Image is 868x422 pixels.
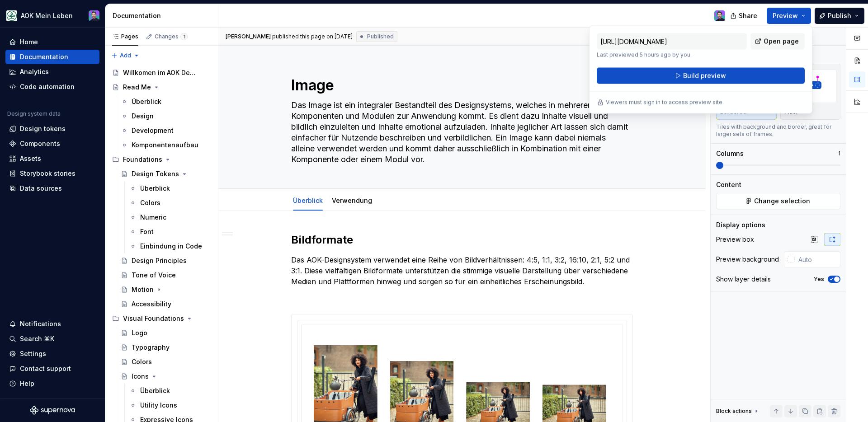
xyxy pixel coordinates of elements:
[132,271,176,280] div: Tone of Voice
[814,276,824,283] label: Yes
[117,326,214,340] a: Logo
[716,405,760,417] div: Block actions
[117,282,214,297] a: Motion
[2,6,103,25] button: AOK Mein LebenSamuel
[132,169,179,178] div: Design Tokens
[20,52,68,61] div: Documentation
[20,154,41,163] div: Assets
[754,197,810,206] span: Change selection
[5,347,99,361] a: Settings
[132,141,198,150] div: Komponentenaufbau
[750,33,805,50] a: Open page
[123,155,162,164] div: Foundations
[117,123,214,138] a: Development
[815,8,864,24] button: Publish
[716,123,840,138] div: Tiles with background and border, great for larger sets of frames.
[328,191,376,210] div: Verwendung
[20,67,49,76] div: Analytics
[123,68,198,77] div: Willkomen im AOK Designsystem!
[289,98,631,167] textarea: Das Image ist ein integraler Bestandteil des Designsystems, welches in mehreren Komponenten und M...
[716,193,840,209] button: Change selection
[716,220,765,230] div: Display options
[132,126,174,135] div: Development
[132,97,161,106] div: Überblick
[20,139,60,148] div: Components
[117,109,214,123] a: Design
[367,33,394,40] span: Published
[155,33,188,40] div: Changes
[20,184,62,193] div: Data sources
[716,275,771,284] div: Show layer details
[739,11,757,20] span: Share
[117,167,214,181] a: Design Tokens
[132,372,149,381] div: Icons
[597,68,805,84] button: Build preview
[716,180,741,189] div: Content
[132,328,147,338] div: Logo
[828,11,851,20] span: Publish
[120,52,131,59] span: Add
[5,332,99,346] button: Search ⌘K
[108,152,214,167] div: Foundations
[289,191,326,210] div: Überblick
[20,38,38,47] div: Home
[5,122,99,136] a: Design tokens
[117,355,214,369] a: Colors
[773,11,798,20] span: Preview
[126,225,214,239] a: Font
[21,11,73,20] div: AOK Mein Leben
[5,376,99,391] button: Help
[108,311,214,326] div: Visual Foundations
[795,251,840,267] input: Auto
[597,52,747,59] p: Last previewed 5 hours ago by you.
[20,82,75,91] div: Code automation
[767,8,811,24] button: Preview
[123,314,184,323] div: Visual Foundations
[140,213,166,222] div: Numeric
[180,33,188,40] span: 1
[291,254,633,287] p: Das AOK-Designsystem verwendet eine Reihe von Bildverhältnissen: 4:5, 1:1, 3:2, 16:10, 2:1, 5:2 u...
[293,197,323,204] a: Überblick
[5,151,99,166] a: Assets
[126,239,214,253] a: Einbindung in Code
[606,99,724,106] p: Viewers must sign in to access preview site.
[117,297,214,311] a: Accessibility
[5,166,99,181] a: Storybook stories
[113,11,214,20] div: Documentation
[30,406,75,415] svg: Supernova Logo
[5,50,99,64] a: Documentation
[5,181,99,196] a: Data sources
[117,253,214,268] a: Design Principles
[140,242,202,251] div: Einbindung in Code
[132,343,170,352] div: Typography
[117,138,214,152] a: Komponentenaufbau
[112,33,138,40] div: Pages
[20,124,66,133] div: Design tokens
[289,75,631,96] textarea: Image
[126,384,214,398] a: Überblick
[7,110,61,117] div: Design system data
[117,369,214,384] a: Icons
[5,136,99,151] a: Components
[132,256,187,265] div: Design Principles
[226,33,271,40] span: [PERSON_NAME]
[132,357,152,366] div: Colors
[20,334,54,343] div: Search ⌘K
[132,300,171,309] div: Accessibility
[126,398,214,413] a: Utility Icons
[20,319,61,328] div: Notifications
[716,235,754,244] div: Preview box
[5,361,99,376] button: Contact support
[714,10,725,21] img: Samuel
[117,268,214,282] a: Tone of Voice
[132,112,154,121] div: Design
[716,408,752,415] div: Block actions
[89,10,99,21] img: Samuel
[140,184,170,193] div: Überblick
[20,364,71,373] div: Contact support
[838,150,840,157] p: 1
[5,35,99,49] a: Home
[108,80,214,94] a: Read Me
[6,10,17,21] img: df5db9ef-aba0-4771-bf51-9763b7497661.png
